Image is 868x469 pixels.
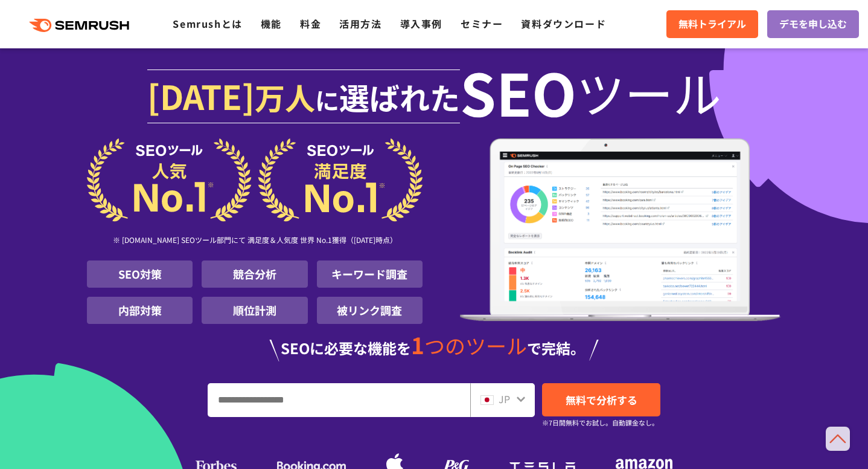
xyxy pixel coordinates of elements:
[202,260,307,288] li: 競合分析
[527,337,585,358] span: で完結。
[542,417,659,429] small: ※7日間無料でお試し。自動課金なし。
[339,16,381,31] a: 活用方法
[521,16,606,31] a: 資料ダウンロード
[87,260,193,288] li: SEO対策
[542,383,660,416] a: 無料で分析する
[87,222,423,260] div: ※ [DOMAIN_NAME] SEOツール部門にて 満足度＆人気度 世界 No.1獲得（[DATE]時点）
[678,16,746,32] span: 無料トライアル
[317,260,423,288] li: キーワード調査
[173,16,242,31] a: Semrushとは
[424,331,527,360] span: つのツール
[576,68,721,116] span: ツール
[87,297,193,324] li: 内部対策
[411,328,424,361] span: 1
[666,10,758,38] a: 無料トライアル
[779,16,847,32] span: デモを申し込む
[87,334,781,361] div: SEOに必要な機能を
[566,392,637,407] span: 無料で分析する
[461,16,503,31] a: セミナー
[261,16,282,31] a: 機能
[767,10,859,38] a: デモを申し込む
[147,71,255,120] span: [DATE]
[339,75,460,118] span: 選ばれた
[315,82,339,117] span: に
[202,297,307,324] li: 順位計測
[300,16,321,31] a: 料金
[317,297,423,324] li: 被リンク調査
[208,384,470,416] input: URL、キーワードを入力してください
[400,16,442,31] a: 導入事例
[460,68,576,116] span: SEO
[499,392,510,406] span: JP
[255,75,315,118] span: 万人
